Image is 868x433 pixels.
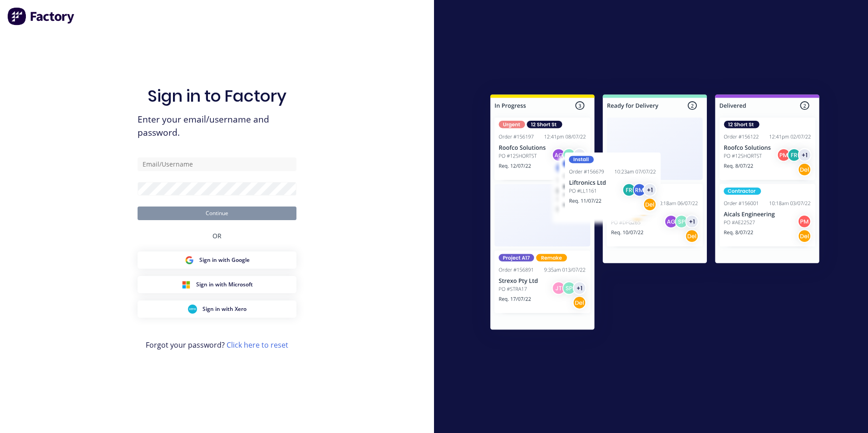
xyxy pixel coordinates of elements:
div: OR [212,220,222,251]
button: Continue [138,207,296,220]
img: Google Sign in [185,256,194,265]
img: Xero Sign in [188,305,197,314]
span: Sign in with Xero [202,305,247,313]
span: Enter your email/username and password. [138,113,296,139]
h1: Sign in to Factory [148,86,286,106]
button: Xero Sign inSign in with Xero [138,300,296,318]
input: Email/Username [138,157,296,171]
img: Sign in [470,76,839,351]
span: Sign in with Microsoft [196,280,253,289]
span: Forgot your password? [146,340,288,350]
button: Microsoft Sign inSign in with Microsoft [138,276,296,293]
img: Factory [7,7,75,25]
img: Microsoft Sign in [182,280,191,289]
button: Google Sign inSign in with Google [138,251,296,269]
a: Click here to reset [227,340,288,350]
span: Sign in with Google [199,256,250,264]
